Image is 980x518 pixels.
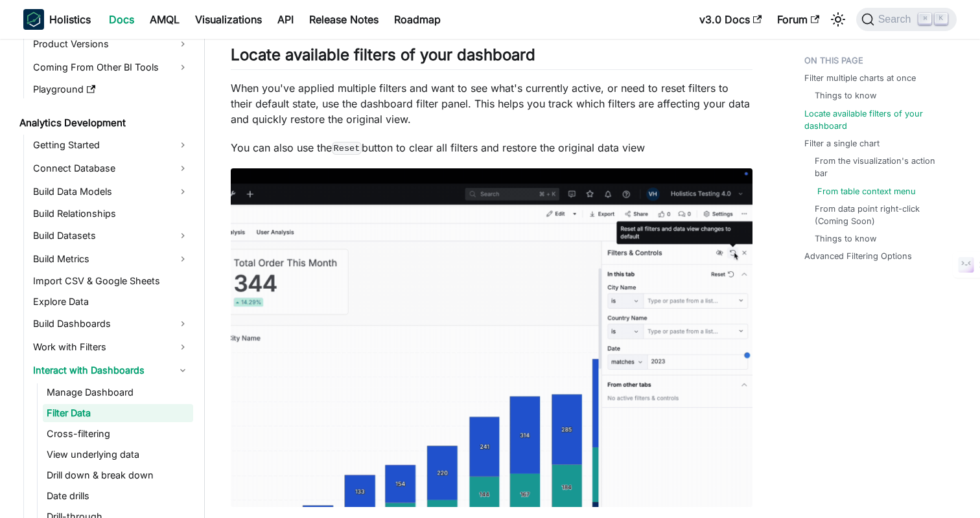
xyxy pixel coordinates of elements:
a: From table context menu [817,185,916,197]
a: Release Notes [301,9,386,30]
a: Date drills [43,487,193,505]
a: Analytics Development [16,114,193,132]
button: Search (Command+K) [856,8,957,31]
kbd: K [935,13,948,25]
kbd: ⌘ [918,13,931,25]
img: Holistics [23,9,44,30]
a: Connect Database [29,158,193,179]
code: Reset [332,142,362,155]
a: Build Metrics [29,249,193,269]
button: Switch between dark and light mode (currently light mode) [828,9,848,30]
a: API [270,9,301,30]
a: Drill down & break down [43,466,193,484]
a: Visualizations [187,9,270,30]
a: Work with Filters [29,337,193,357]
a: Build Relationships [29,205,193,223]
p: You can also use the button to clear all filters and restore the original data view [231,140,752,155]
a: Import CSV & Google Sheets [29,272,193,290]
a: Getting Started [29,135,193,155]
a: From the visualization's action bar [815,155,944,179]
b: Holistics [49,12,91,27]
p: When you've applied multiple filters and want to see what's currently active, or need to reset fi... [231,80,752,127]
a: From data point right-click (Coming Soon) [815,203,944,227]
a: Explore Data [29,293,193,311]
a: Things to know [815,89,876,102]
a: Filter a single chart [804,137,880,150]
a: Build Dashboards [29,313,193,334]
a: Advanced Filtering Options [804,250,912,262]
span: Search [874,14,919,25]
a: View underlying data [43,445,193,464]
a: Coming From Other BI Tools [29,57,193,78]
a: Build Data Models [29,181,193,202]
a: Roadmap [386,9,449,30]
a: v3.0 Docs [692,9,769,30]
a: Interact with Dashboards [29,360,193,381]
a: Locate available filters of your dashboard [804,107,949,132]
a: HolisticsHolistics [23,9,91,30]
a: Forum [769,9,827,30]
a: Docs [101,9,142,30]
a: Filter multiple charts at once [804,72,916,84]
a: Manage Dashboard [43,383,193,401]
a: Things to know [815,232,876,245]
nav: Docs sidebar [10,39,205,518]
h2: Locate available filters of your dashboard [231,45,752,70]
a: Product Versions [29,34,193,54]
a: Build Datasets [29,225,193,246]
a: Cross-filtering [43,425,193,443]
img: Open dashboard filter panel to see which filters is active [231,168,752,506]
a: Filter Data [43,404,193,422]
a: AMQL [142,9,187,30]
a: Playground [29,80,193,98]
